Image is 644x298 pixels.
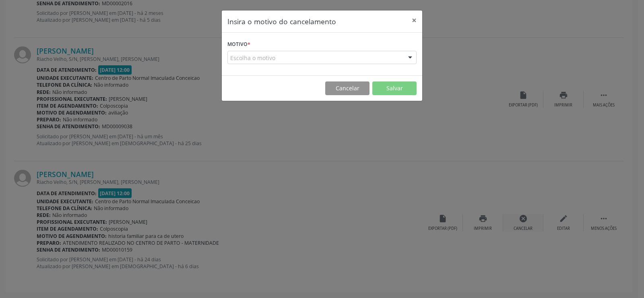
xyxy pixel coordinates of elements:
[230,54,275,62] span: Escolha o motivo
[406,10,422,30] button: Close
[227,38,250,51] label: Motivo
[372,81,417,95] button: Salvar
[325,81,369,95] button: Cancelar
[227,16,336,27] h5: Insira o motivo do cancelamento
